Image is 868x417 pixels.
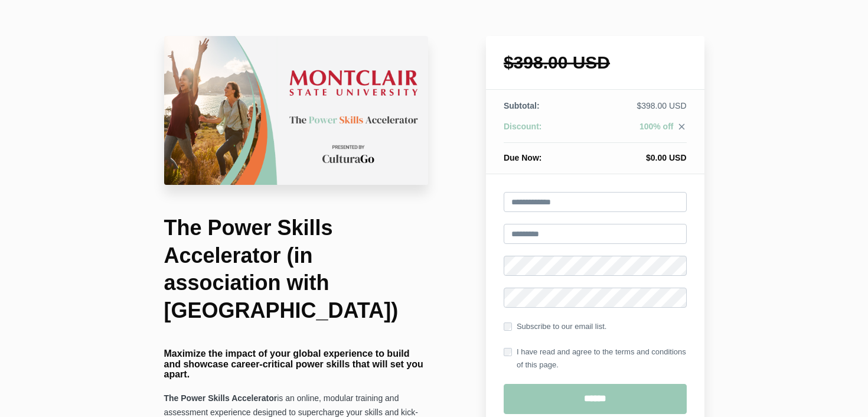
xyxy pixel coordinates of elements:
input: Subscribe to our email list. [504,322,512,331]
span: 100% off [639,122,674,131]
th: Due Now: [504,143,583,164]
td: $398.00 USD [583,100,686,120]
h4: Maximize the impact of your global experience to build and showcase career-critical power skills ... [164,348,429,380]
input: I have read and agree to the terms and conditions of this page. [504,348,512,356]
img: 22c75da-26a4-67b4-fa6d-d7146dedb322_Montclair.png [164,36,429,185]
strong: The Power Skills Accelerator [164,393,278,403]
label: Subscribe to our email list. [504,320,606,333]
i: close [677,122,687,132]
label: I have read and agree to the terms and conditions of this page. [504,346,687,372]
th: Discount: [504,120,583,143]
h1: $398.00 USD [504,54,687,71]
span: $0.00 USD [646,153,686,162]
h1: The Power Skills Accelerator (in association with [GEOGRAPHIC_DATA]) [164,214,429,325]
a: close [674,122,687,135]
span: Subtotal: [504,101,540,110]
